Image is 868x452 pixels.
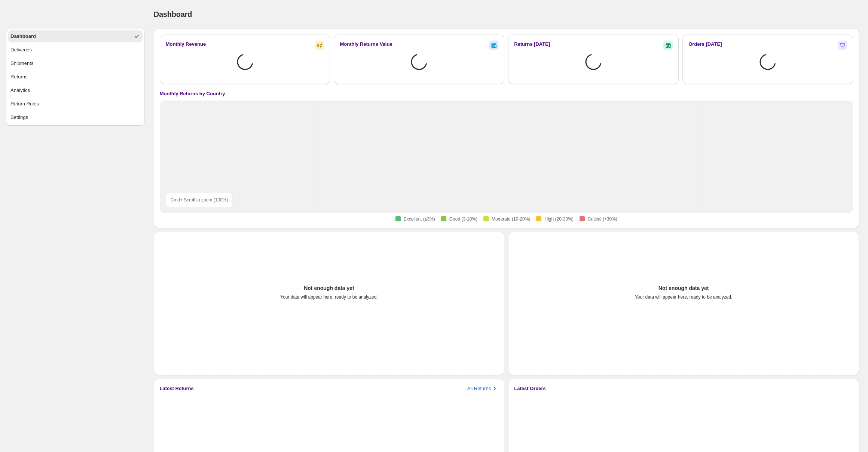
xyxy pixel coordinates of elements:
div: Settings [10,114,28,121]
button: Returns [8,71,143,83]
h2: Monthly Returns Value [340,41,392,48]
button: Deliveries [8,44,143,56]
span: Excellent (≤3%) [404,216,435,222]
div: Analytics [10,87,30,94]
div: Dashboard [10,33,36,40]
button: Return Rules [8,98,143,110]
div: Deliveries [10,46,32,54]
h2: Orders [DATE] [688,41,722,48]
h4: Monthly Returns by Country [160,90,225,98]
span: High (20-30%) [544,216,573,222]
div: Returns [10,73,28,81]
h3: Latest Orders [514,385,546,392]
button: Settings [8,111,143,123]
div: Cmd + Scroll to zoom ( 100 %) [166,193,233,207]
button: Shipments [8,57,143,69]
span: Good (3-10%) [449,216,477,222]
button: All Returns [467,385,499,392]
span: Critical (>30%) [588,216,617,222]
h2: Returns [DATE] [514,41,550,48]
h3: Latest Returns [160,385,194,392]
button: Analytics [8,84,143,96]
h3: All Returns [467,385,491,392]
span: Dashboard [154,10,192,18]
div: Shipments [10,60,33,67]
span: Moderate (10-20%) [492,216,530,222]
div: Return Rules [10,100,39,108]
h2: Monthly Revenue [166,41,206,48]
button: Dashboard [8,30,143,42]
